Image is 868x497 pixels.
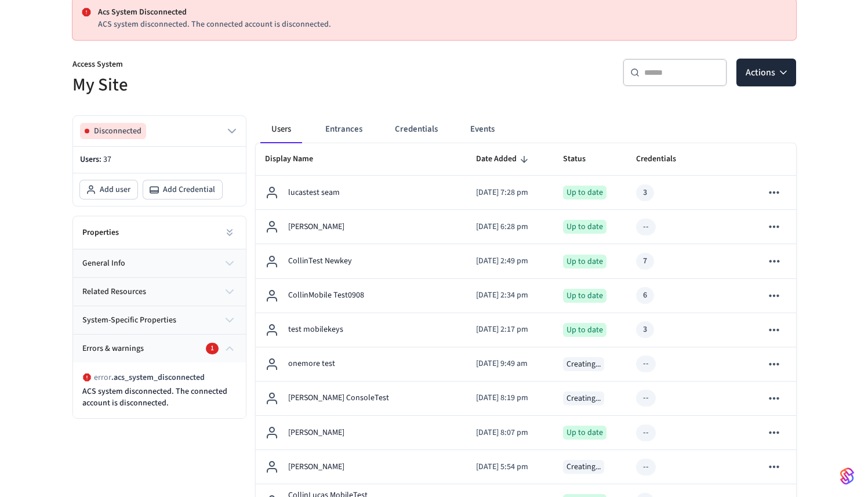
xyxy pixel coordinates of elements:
p: onemore test [288,358,335,370]
button: related resources [73,278,246,306]
p: [PERSON_NAME] [288,427,344,439]
button: Disconnected [80,123,239,139]
button: Users [260,115,302,143]
span: Disconnected [94,125,141,137]
div: Up to date [563,289,606,303]
p: [DATE] 8:19 pm [476,392,544,404]
div: 3 [643,324,647,336]
p: [DATE] 8:07 pm [476,427,544,439]
span: Add Credential [163,184,215,195]
div: -- [643,427,649,439]
p: CollinMobile Test0908 [288,289,364,302]
span: Date Added [476,150,532,168]
button: Errors & warnings1 [73,335,246,362]
p: [DATE] 2:17 pm [476,324,544,336]
p: Acs System Disconnected [98,6,787,19]
div: 3 [643,187,647,199]
p: lucastest seam [288,187,340,199]
button: Entrances [316,115,372,143]
div: Up to date [563,426,606,440]
p: [DATE] 2:49 pm [476,255,544,267]
div: Up to date [563,186,606,199]
div: Creating... [563,460,604,474]
img: SeamLogoGradient.69752ec5.svg [840,467,854,485]
div: Creating... [563,357,604,371]
button: Add Credential [143,180,222,199]
button: system-specific properties [73,306,246,334]
span: Display Name [265,150,328,168]
p: [DATE] 9:49 am [476,358,544,370]
div: -- [643,221,649,233]
span: Add user [100,184,130,195]
p: [DATE] 6:28 pm [476,221,544,233]
span: Errors & warnings [82,343,144,355]
h2: Properties [82,227,119,238]
span: Status [563,150,601,168]
p: CollinTest Newkey [288,255,352,267]
span: Credentials [636,150,691,168]
span: general info [82,257,125,270]
p: Users: [80,154,239,166]
span: 37 [103,154,111,165]
h5: My Site [72,73,427,97]
span: system-specific properties [82,314,176,327]
div: Up to date [563,220,606,234]
button: Credentials [386,115,447,143]
div: 6 [643,289,647,302]
div: -- [643,392,649,404]
button: Actions [736,59,796,86]
p: [DATE] 5:54 pm [476,461,544,473]
div: -- [643,358,649,370]
p: ACS system disconnected. The connected account is disconnected. [98,19,787,31]
p: Access System [72,59,427,73]
button: general info [73,249,246,277]
p: test mobilekeys [288,324,343,336]
div: 1 [206,343,219,354]
p: [DATE] 2:34 pm [476,289,544,302]
p: ACS system disconnected. The connected account is disconnected. [82,386,237,409]
span: . acs_system_disconnected [111,372,205,383]
span: related resources [82,286,146,298]
div: Errors & warnings1 [73,362,246,418]
div: -- [643,461,649,473]
p: error [94,372,205,383]
p: [PERSON_NAME] [288,461,344,473]
p: [DATE] 7:28 pm [476,187,544,199]
div: Creating... [563,391,604,405]
p: [PERSON_NAME] ConsoleTest [288,392,389,404]
button: Add user [80,180,137,199]
p: [PERSON_NAME] [288,221,344,233]
div: Up to date [563,255,606,269]
div: 7 [643,255,647,267]
button: Events [461,115,504,143]
div: Up to date [563,323,606,337]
